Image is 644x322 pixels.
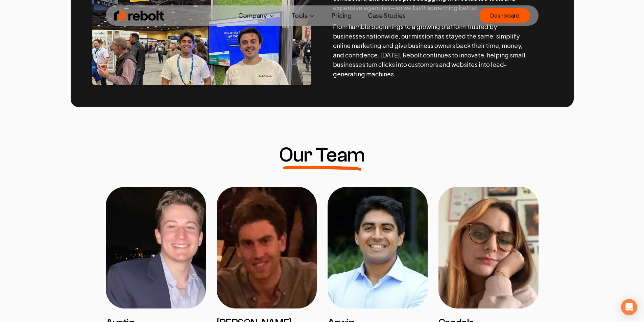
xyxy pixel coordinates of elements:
[479,8,530,23] a: Dashboard
[438,187,539,308] img: Candela
[279,145,365,165] h3: Our Team
[217,187,317,308] img: Cullen
[286,9,321,22] button: Tools
[114,9,165,22] img: Rebolt Logo
[326,9,357,22] a: Pricing
[621,299,637,315] div: Open Intercom Messenger
[362,9,411,22] a: Case Studies
[106,187,206,308] img: Austin
[233,9,281,22] button: Company
[328,187,428,308] img: Arwin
